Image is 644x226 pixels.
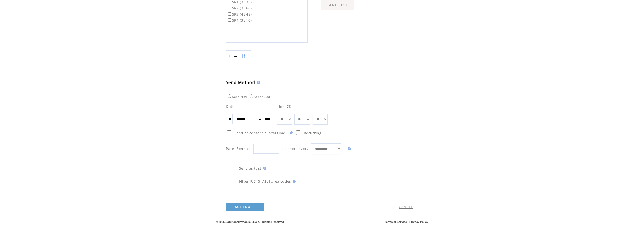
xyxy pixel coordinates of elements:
span: © 2025 SolutionsByMobile LLC All Rights Reserved [216,220,284,223]
input: Scheduled [250,94,253,98]
label: Send Now [227,95,248,98]
img: help.gif [255,81,260,84]
img: filters.png [240,51,245,62]
label: SR3 (4248) [227,12,252,17]
a: Filter [226,50,251,62]
img: help.gif [346,147,351,150]
a: Privacy Policy [409,220,428,223]
span: Recurring [304,130,321,135]
span: Time CDT [277,104,294,109]
img: help.gif [291,180,296,183]
span: Send Method [226,80,255,85]
span: | [408,220,408,223]
img: help.gif [262,167,266,170]
span: Date [226,104,235,109]
img: help.gif [288,131,293,134]
span: Pace: Send to [226,146,251,151]
input: SR4 (3510) [228,18,231,22]
label: SR2 (3566) [227,6,252,10]
span: Send as test [239,166,262,171]
a: Terms of Service [384,220,407,223]
input: SR3 (4248) [228,12,231,16]
a: CANCEL [399,205,413,209]
span: Send at contact`s local time [235,130,285,135]
a: SCHEDULE [226,203,264,211]
input: SR2 (3566) [228,6,231,9]
span: Show filters [229,54,238,58]
span: numbers every [281,146,309,151]
label: SR4 (3510) [227,18,252,23]
label: Scheduled [249,95,270,98]
input: Send Now [228,94,231,98]
span: Filter [US_STATE] area codes [239,179,291,184]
